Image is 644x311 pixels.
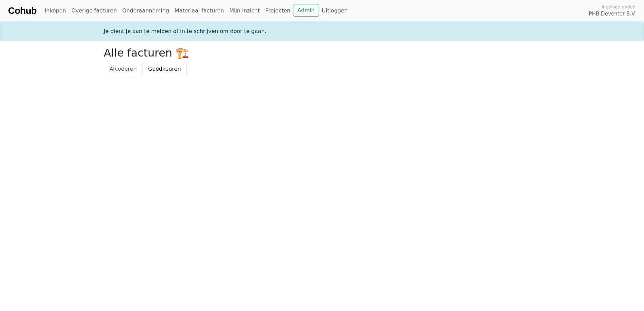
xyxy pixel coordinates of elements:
[100,27,544,35] div: Je dient je aan te melden of in te schrijven om door te gaan.
[589,10,636,18] span: PHB Deventer B.V.
[293,4,319,17] a: Admin
[262,4,293,18] a: Projecten
[148,66,181,72] span: Goedkeuren
[120,4,172,18] a: Onderaanneming
[172,4,227,18] a: Materiaal facturen
[142,62,187,76] a: Goedkeuren
[109,66,137,72] span: Afcoderen
[319,4,350,18] a: Uitloggen
[42,4,68,18] a: Inkopen
[227,4,263,18] a: Mijn inzicht
[104,62,142,76] a: Afcoderen
[104,46,540,59] h2: Alle facturen 🏗️
[69,4,120,18] a: Overige facturen
[602,4,636,10] span: Ingelogd onder:
[8,3,36,19] a: Cohub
